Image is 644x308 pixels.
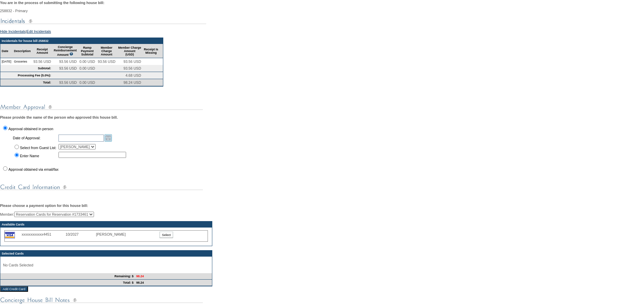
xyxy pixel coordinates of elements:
[123,66,141,70] span: 93.56 USD
[104,134,112,142] a: Open the calendar popup.
[0,72,52,79] td: Processing Fee (5.0%):
[59,66,77,70] span: 93.56 USD
[0,65,52,72] td: Subtotal:
[8,167,58,171] label: Approval obtained via email/fax
[79,80,95,85] span: 0.00 USD
[66,232,96,236] div: 10/2027
[8,127,53,131] label: Approval obtained in person
[96,44,117,58] td: Member Charge Amount
[0,58,13,65] td: [DATE]
[33,60,51,64] span: 93.56 USD
[135,273,212,280] td: 98.24
[0,273,135,280] td: Remaining: $
[13,58,32,65] td: Groceries
[69,52,73,56] img: questionMark_lightBlue.gif
[52,44,78,58] td: Concierge Reimbursement Amount
[0,38,163,44] td: Incidentals for house bill 258832
[0,221,212,228] td: Available Cards
[20,146,56,150] label: Select from Guest List:
[20,154,39,158] label: Enter Name
[98,60,115,64] span: 93.56 USD
[160,232,173,238] input: Select
[3,263,209,267] p: No Cards Selected
[123,60,141,64] span: 93.56 USD
[0,79,52,86] td: Total:
[0,251,212,257] td: Selected Cards
[123,80,141,85] span: 98.24 USD
[79,66,95,70] span: 0.00 USD
[0,44,13,58] td: Date
[12,134,57,142] td: Date of Approval:
[59,80,77,85] span: 93.56 USD
[96,232,130,236] div: [PERSON_NAME]
[135,280,212,286] td: 98.24
[32,44,52,58] td: Receipt Amount
[0,280,135,286] td: Total: $
[59,60,77,64] span: 93.56 USD
[78,44,96,58] td: Ramp Payment Subtotal
[125,73,141,77] span: 4.68 USD
[22,232,66,236] div: xxxxxxxxxxxx4451
[79,60,95,64] span: 0.00 USD
[13,44,32,58] td: Description
[5,232,15,238] img: icon_cc_visa.gif
[27,29,51,33] a: Edit Incidentals
[142,44,160,58] td: Receipt Is Missing
[117,44,142,58] td: Member Charge Amount (USD)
